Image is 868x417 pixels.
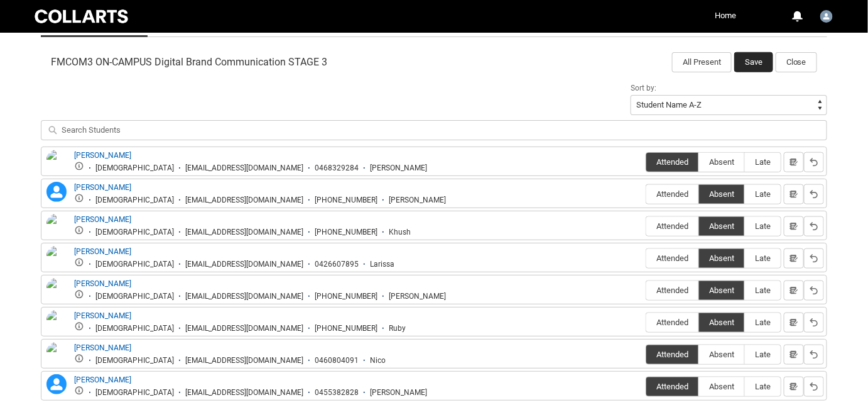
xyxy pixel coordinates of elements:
[74,151,131,160] a: [PERSON_NAME]
[185,228,303,237] div: [EMAIL_ADDRESS][DOMAIN_NAME]
[745,253,781,263] span: Late
[646,286,698,295] span: Attended
[784,313,804,333] button: Notes
[74,183,131,192] a: [PERSON_NAME]
[95,228,174,237] div: [DEMOGRAPHIC_DATA]
[315,228,377,237] div: [PHONE_NUMBER]
[370,164,427,173] div: [PERSON_NAME]
[315,324,377,333] div: [PHONE_NUMBER]
[646,221,698,231] span: Attended
[699,318,744,327] span: Absent
[46,310,67,338] img: Ruby Roberts
[699,382,744,391] span: Absent
[185,196,303,205] div: [EMAIL_ADDRESS][DOMAIN_NAME]
[784,248,804,269] button: Notes
[646,253,698,263] span: Attended
[315,388,359,398] div: 0455382828
[672,52,732,72] button: All Present
[699,286,744,295] span: Absent
[646,318,698,327] span: Attended
[315,292,377,301] div: [PHONE_NUMBER]
[74,279,131,288] a: [PERSON_NAME]
[646,350,698,359] span: Attended
[804,281,824,301] button: Reset
[804,345,824,365] button: Reset
[784,377,804,397] button: Notes
[804,152,824,172] button: Reset
[631,84,656,92] span: Sort by:
[46,374,67,394] lightning-icon: Zoe Whittaker
[95,356,174,365] div: [DEMOGRAPHIC_DATA]
[646,189,698,199] span: Attended
[95,260,174,269] div: [DEMOGRAPHIC_DATA]
[74,215,131,224] a: [PERSON_NAME]
[699,189,744,199] span: Absent
[185,292,303,301] div: [EMAIL_ADDRESS][DOMAIN_NAME]
[389,228,411,237] div: Khush
[784,216,804,236] button: Notes
[95,324,174,333] div: [DEMOGRAPHIC_DATA]
[745,221,781,231] span: Late
[185,324,303,333] div: [EMAIL_ADDRESS][DOMAIN_NAME]
[804,216,824,236] button: Reset
[185,164,303,173] div: [EMAIL_ADDRESS][DOMAIN_NAME]
[745,382,781,391] span: Late
[784,345,804,365] button: Notes
[315,164,359,173] div: 0468329284
[74,375,131,384] a: [PERSON_NAME]
[389,324,406,333] div: Ruby
[46,342,67,370] img: Tasuku Takeyama
[712,6,739,25] a: Home
[46,246,67,274] img: Larissa Topalidis
[699,350,744,359] span: Absent
[41,120,827,140] input: Search Students
[370,388,427,398] div: [PERSON_NAME]
[46,214,67,250] img: Khushboo Vinod Khemlani
[370,260,394,269] div: Larissa
[804,248,824,269] button: Reset
[784,184,804,204] button: Notes
[389,292,446,301] div: [PERSON_NAME]
[95,164,174,173] div: [DEMOGRAPHIC_DATA]
[185,388,303,398] div: [EMAIL_ADDRESS][DOMAIN_NAME]
[776,52,817,72] button: Close
[95,196,174,205] div: [DEMOGRAPHIC_DATA]
[74,343,131,352] a: [PERSON_NAME]
[46,150,67,177] img: Jessica Hall
[817,5,836,25] button: User Profile Richard.McCoy
[804,184,824,204] button: Reset
[315,356,359,365] div: 0460804091
[95,292,174,301] div: [DEMOGRAPHIC_DATA]
[185,260,303,269] div: [EMAIL_ADDRESS][DOMAIN_NAME]
[51,56,327,69] span: FMCOM3 ON-CAMPUS Digital Brand Communication STAGE 3
[95,388,174,398] div: [DEMOGRAPHIC_DATA]
[745,318,781,327] span: Late
[389,196,446,205] div: [PERSON_NAME]
[699,221,744,231] span: Absent
[745,286,781,295] span: Late
[699,253,744,263] span: Absent
[46,182,67,202] lightning-icon: Jodie Tian
[315,196,377,205] div: [PHONE_NUMBER]
[46,278,67,306] img: Matthew Henderson
[745,189,781,199] span: Late
[74,311,131,320] a: [PERSON_NAME]
[185,356,303,365] div: [EMAIL_ADDRESS][DOMAIN_NAME]
[646,382,698,391] span: Attended
[646,157,698,167] span: Attended
[804,313,824,333] button: Reset
[370,356,386,365] div: Nico
[820,10,833,23] img: Richard.McCoy
[784,152,804,172] button: Notes
[745,350,781,359] span: Late
[784,281,804,301] button: Notes
[745,157,781,167] span: Late
[699,157,744,167] span: Absent
[734,52,773,72] button: Save
[74,247,131,256] a: [PERSON_NAME]
[315,260,359,269] div: 0426607895
[804,377,824,397] button: Reset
